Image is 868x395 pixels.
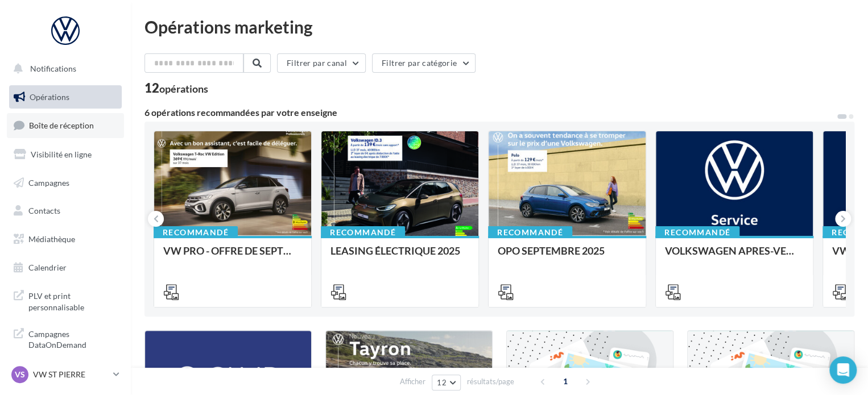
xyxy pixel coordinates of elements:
[154,226,238,239] div: Recommandé
[7,171,124,195] a: Campagnes
[159,84,208,94] div: opérations
[437,378,447,387] span: 12
[144,82,208,94] div: 12
[498,245,636,268] div: OPO SEPTEMBRE 2025
[330,245,469,268] div: LEASING ÉLECTRIQUE 2025
[372,53,476,73] button: Filtrer par catégorie
[321,226,405,239] div: Recommandé
[467,376,514,387] span: résultats/page
[655,226,739,239] div: Recommandé
[7,284,124,317] a: PLV et print personnalisable
[7,57,119,81] button: Notifications
[7,256,124,280] a: Calendrier
[28,206,60,215] span: Contacts
[829,356,857,384] div: Open Intercom Messenger
[7,113,124,138] a: Boîte de réception
[7,322,124,355] a: Campagnes DataOnDemand
[7,85,124,109] a: Opérations
[7,227,124,251] a: Médiathèque
[400,376,425,387] span: Afficher
[15,369,25,380] span: VS
[488,226,572,239] div: Recommandé
[163,245,302,268] div: VW PRO - OFFRE DE SEPTEMBRE 25
[9,364,122,385] a: VS VW ST PIERRE
[28,234,75,244] span: Médiathèque
[28,288,117,313] span: PLV et print personnalisable
[7,199,124,223] a: Contacts
[144,108,836,117] div: 6 opérations recommandées par votre enseigne
[33,369,109,380] p: VW ST PIERRE
[30,64,76,73] span: Notifications
[556,372,574,390] span: 1
[30,92,69,102] span: Opérations
[277,53,366,73] button: Filtrer par canal
[28,326,117,351] span: Campagnes DataOnDemand
[29,120,94,130] span: Boîte de réception
[28,263,67,272] span: Calendrier
[28,177,69,187] span: Campagnes
[31,149,92,159] span: Visibilité en ligne
[432,375,461,390] button: 12
[7,143,124,167] a: Visibilité en ligne
[144,18,854,35] div: Opérations marketing
[665,245,804,268] div: VOLKSWAGEN APRES-VENTE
